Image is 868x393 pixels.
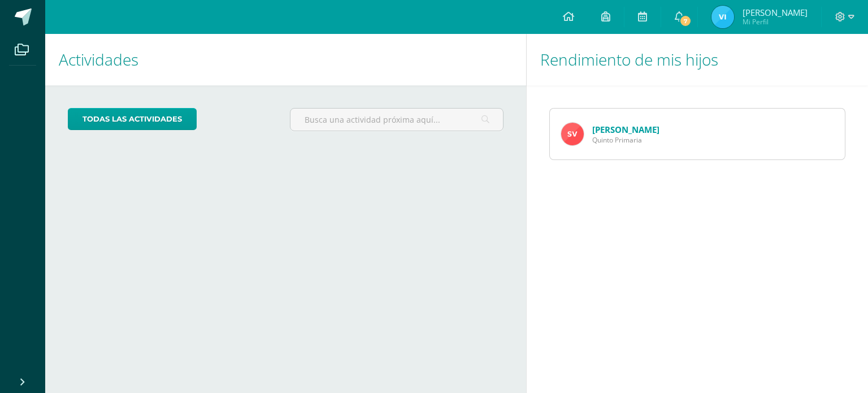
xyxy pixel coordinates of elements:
[561,123,584,145] img: 419b118638a507b84fc20d1af9a17852.png
[743,7,808,18] span: [PERSON_NAME]
[290,109,502,131] input: Busca una actividad próxima aquí...
[711,6,734,28] img: 04ba0cfddb4f48ec578fdc77c48963c7.png
[68,108,197,130] a: todas las Actividades
[59,34,513,85] h1: Actividades
[540,34,854,85] h1: Rendimiento de mis hijos
[679,15,692,27] span: 7
[743,17,808,27] span: Mi Perfil
[592,135,659,145] span: Quinto Primaria
[592,124,659,135] a: [PERSON_NAME]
